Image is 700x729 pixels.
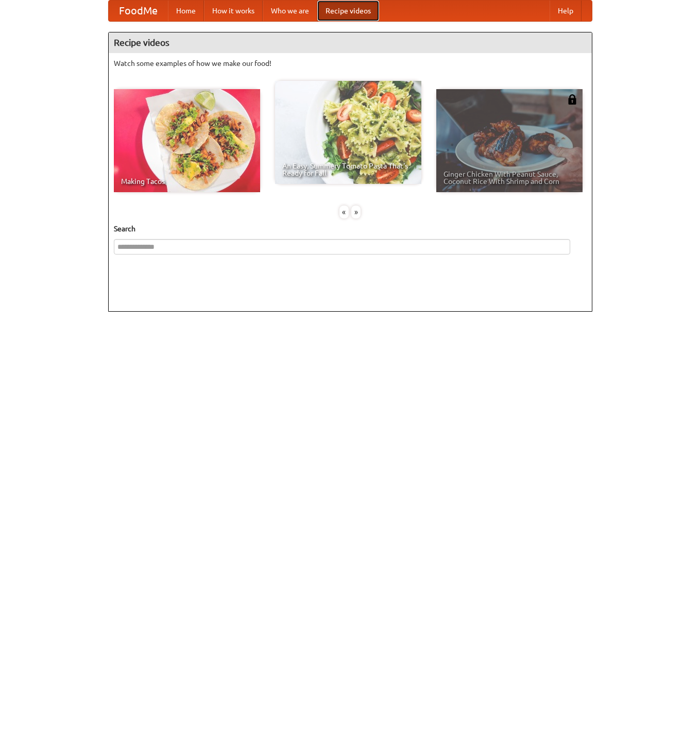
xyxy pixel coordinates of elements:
span: Making Tacos [121,178,253,185]
a: Home [168,1,204,21]
span: An Easy, Summery Tomato Pasta That's Ready for Fall [282,162,414,177]
p: Watch some examples of how we make our food! [114,58,587,69]
img: 483408.png [567,94,577,105]
a: Help [550,1,582,21]
div: « [339,206,349,218]
a: Recipe videos [317,1,379,21]
div: » [351,206,361,218]
a: Making Tacos [114,89,260,192]
a: How it works [204,1,263,21]
a: Who we are [263,1,317,21]
h4: Recipe videos [109,32,592,53]
a: An Easy, Summery Tomato Pasta That's Ready for Fall [275,81,421,184]
a: FoodMe [109,1,168,21]
h5: Search [114,224,587,234]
